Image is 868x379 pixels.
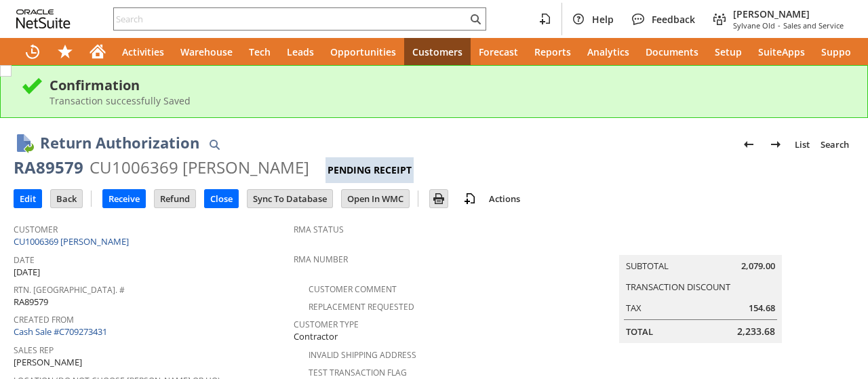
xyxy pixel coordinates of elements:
a: Rtn. [GEOGRAPHIC_DATA]. # [14,284,125,296]
div: Pending Receipt [325,157,414,183]
caption: Summary [619,233,782,255]
span: 2,233.68 [737,325,775,338]
input: Print [430,190,448,207]
a: Subtotal [626,260,669,272]
a: Home [81,38,114,65]
span: Contractor [294,330,338,343]
span: [PERSON_NAME] [14,356,82,369]
a: Support [813,38,867,65]
div: Transaction successfully Saved [50,94,847,107]
h1: Return Authorization [40,132,199,154]
a: Invalid Shipping Address [309,349,416,361]
div: RA89579 [14,157,83,178]
span: Reports [534,45,571,58]
input: Refund [155,190,195,207]
span: Sylvane Old [733,20,775,31]
a: Forecast [471,38,526,65]
a: Total [626,325,653,338]
a: List [789,134,815,155]
a: Test Transaction Flag [309,367,407,378]
input: Sync To Database [248,190,332,207]
span: Opportunities [330,45,396,58]
input: Edit [14,190,41,207]
img: Quick Find [206,136,222,153]
a: CU1006369 [PERSON_NAME] [14,235,132,247]
input: Close [205,190,238,207]
div: Shortcuts [49,38,81,65]
a: Tax [626,302,642,314]
img: add-record.svg [462,191,478,207]
span: 154.68 [749,302,775,315]
img: Print [431,191,447,207]
a: Opportunities [322,38,404,65]
span: Warehouse [180,45,233,58]
span: Sales and Service [783,20,844,31]
span: Help [592,13,614,26]
div: CU1006369 [PERSON_NAME] [90,157,309,178]
a: Setup [707,38,750,65]
span: SuiteApps [758,45,805,58]
span: Analytics [587,45,629,58]
input: Search [114,11,467,27]
a: Leads [279,38,322,65]
input: Back [51,190,82,207]
a: Tech [241,38,279,65]
span: Support [821,45,859,58]
span: RA89579 [14,296,48,308]
a: Replacement Requested [309,301,414,313]
span: Tech [249,45,271,58]
a: Cash Sale #C709273431 [14,325,107,338]
input: Open In WMC [342,190,409,207]
a: Warehouse [172,38,241,65]
a: RMA Status [294,224,344,235]
span: [DATE] [14,266,40,279]
a: Customer Comment [309,283,397,295]
svg: Search [467,11,484,27]
span: Forecast [479,45,518,58]
svg: logo [16,9,71,28]
svg: Shortcuts [57,43,73,60]
a: SuiteApps [750,38,813,65]
a: Date [14,254,35,266]
a: RMA Number [294,254,348,265]
a: Customer Type [294,319,359,330]
a: Documents [637,38,707,65]
a: Transaction Discount [626,281,730,293]
span: Setup [715,45,742,58]
span: - [778,20,781,31]
svg: Recent Records [24,43,41,60]
a: Created From [14,314,74,325]
a: Customer [14,224,58,235]
span: Leads [287,45,314,58]
a: Analytics [579,38,637,65]
svg: Home [90,43,106,60]
a: Activities [114,38,172,65]
span: Feedback [652,13,695,26]
input: Receive [103,190,145,207]
img: Previous [741,136,757,153]
span: Documents [646,45,698,58]
span: [PERSON_NAME] [733,7,844,20]
span: Customers [412,45,462,58]
a: Reports [526,38,579,65]
span: 2,079.00 [741,260,775,273]
a: Customers [404,38,471,65]
a: Recent Records [16,38,49,65]
img: Next [768,136,784,153]
a: Actions [484,193,526,205]
span: Activities [122,45,164,58]
a: Search [815,134,854,155]
div: Confirmation [50,76,847,94]
a: Sales Rep [14,344,54,356]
